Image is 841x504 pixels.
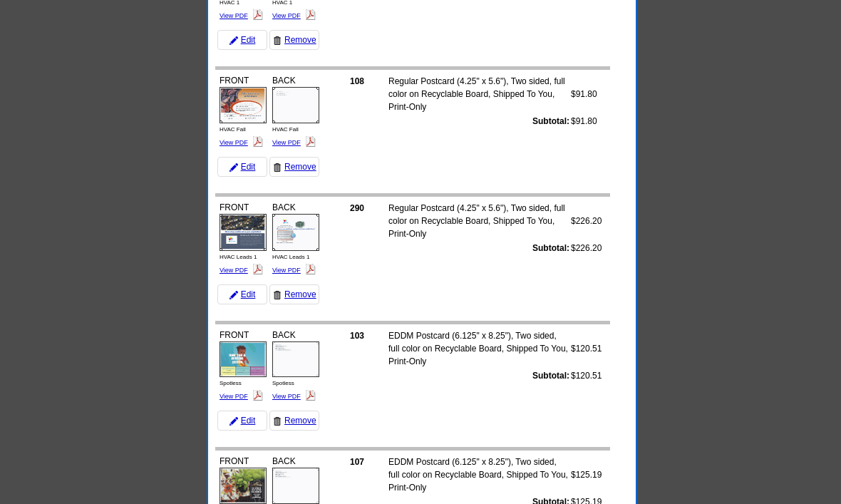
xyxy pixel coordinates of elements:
[350,76,364,86] strong: 108
[220,341,267,377] img: small-thumb.jpg
[570,329,602,369] td: $120.51
[217,199,269,278] div: FRONT
[217,284,267,304] a: Edit
[570,369,602,383] td: $120.51
[273,417,282,426] img: trashcan-icon.gif
[532,116,569,126] strong: Subtotal:
[269,284,319,304] a: Remove
[388,329,570,369] td: EDDM Postcard (6.125" x 8.25"), Two sided, full color on Recyclable Board, Shipped To You, Print-...
[272,468,319,503] img: small-thumb.jpg
[273,163,282,172] img: trashcan-icon.gif
[305,136,316,147] img: pdf_logo.png
[217,30,267,50] a: Edit
[252,9,263,20] img: pdf_logo.png
[220,126,246,133] span: HVAC Fall
[217,411,267,431] a: Edit
[220,468,267,503] img: small-thumb.jpg
[272,341,319,377] img: small-thumb.jpg
[217,157,267,177] a: Edit
[532,243,569,253] strong: Subtotal:
[272,254,309,260] span: HVAC Leads 1
[269,157,319,177] a: Remove
[272,139,301,146] a: View PDF
[270,72,321,151] div: BACK
[229,36,238,45] img: pencil-icon.gif
[305,264,316,274] img: pdf_logo.png
[388,201,570,241] td: Regular Postcard (4.25" x 5.6"), Two sided, full color on Recyclable Board, Shipped To You, Print...
[272,214,319,250] img: small-thumb.jpg
[570,241,602,255] td: $226.20
[269,30,319,50] a: Remove
[229,163,238,172] img: pencil-icon.gif
[350,331,364,341] strong: 103
[272,393,301,400] a: View PDF
[252,390,263,401] img: pdf_logo.png
[220,380,242,386] span: Spotless
[570,455,602,495] td: $125.19
[570,74,598,114] td: $91.80
[252,264,263,274] img: pdf_logo.png
[220,254,257,260] span: HVAC Leads 1
[272,87,319,123] img: small-thumb.jpg
[217,326,269,405] div: FRONT
[350,203,364,213] strong: 290
[269,411,319,431] a: Remove
[220,139,248,146] a: View PDF
[570,114,598,128] td: $91.80
[252,136,263,147] img: pdf_logo.png
[220,393,248,400] a: View PDF
[305,9,316,20] img: pdf_logo.png
[217,72,269,151] div: FRONT
[270,326,321,405] div: BACK
[532,371,569,381] strong: Subtotal:
[229,417,238,426] img: pencil-icon.gif
[220,267,248,274] a: View PDF
[388,455,570,495] td: EDDM Postcard (6.125" x 8.25"), Two sided, full color on Recyclable Board, Shipped To You, Print-...
[272,380,294,386] span: Spotless
[273,291,282,299] img: trashcan-icon.gif
[229,291,238,299] img: pencil-icon.gif
[272,126,299,133] span: HVAC Fall
[220,214,267,250] img: small-thumb.jpg
[350,457,364,467] strong: 107
[388,74,570,114] td: Regular Postcard (4.25" x 5.6"), Two sided, full color on Recyclable Board, Shipped To You, Print...
[272,12,301,19] a: View PDF
[272,267,301,274] a: View PDF
[270,199,321,278] div: BACK
[570,201,602,241] td: $226.20
[220,12,248,19] a: View PDF
[273,36,282,45] img: trashcan-icon.gif
[220,87,267,123] img: small-thumb.jpg
[305,390,316,401] img: pdf_logo.png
